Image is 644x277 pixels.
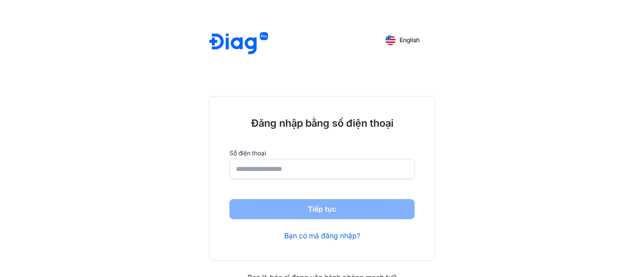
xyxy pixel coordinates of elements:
label: Số điện thoại [229,150,415,157]
a: Bạn có mã đăng nhập? [284,231,360,240]
img: English [385,35,395,45]
span: English [399,37,420,44]
img: logo [209,32,268,56]
button: English [378,32,427,48]
button: Tiếp tục [229,199,415,219]
div: Đăng nhập bằng số điện thoại [229,117,415,130]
